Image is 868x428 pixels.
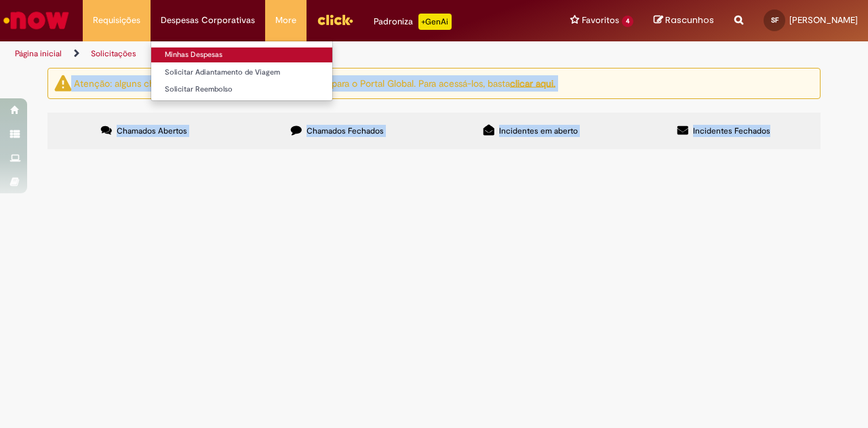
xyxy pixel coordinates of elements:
[151,65,332,80] a: Solicitar Adiantamento de Viagem
[654,14,714,27] a: Rascunhos
[275,14,296,27] span: More
[151,82,332,97] a: Solicitar Reembolso
[499,125,578,136] span: Incidentes em aberto
[151,47,332,62] a: Minhas Despesas
[622,16,633,27] span: 4
[418,14,452,30] p: +GenAi
[665,14,714,26] span: Rascunhos
[693,125,770,136] span: Incidentes Fechados
[161,14,255,27] span: Despesas Corporativas
[10,41,568,66] ul: Trilhas de página
[317,9,353,30] img: click_logo_yellow_360x200.png
[1,7,71,34] img: ServiceNow
[307,125,384,136] span: Chamados Fechados
[374,14,452,30] div: Padroniza
[151,41,333,101] ul: Despesas Corporativas
[789,14,858,26] span: [PERSON_NAME]
[771,16,778,24] span: SF
[510,77,555,89] a: clicar aqui.
[74,77,555,89] ng-bind-html: Atenção: alguns chamados relacionados a T.I foram migrados para o Portal Global. Para acessá-los,...
[582,14,619,27] span: Favoritos
[91,48,136,59] a: Solicitações
[117,125,187,136] span: Chamados Abertos
[93,14,140,27] span: Requisições
[15,48,62,59] a: Página inicial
